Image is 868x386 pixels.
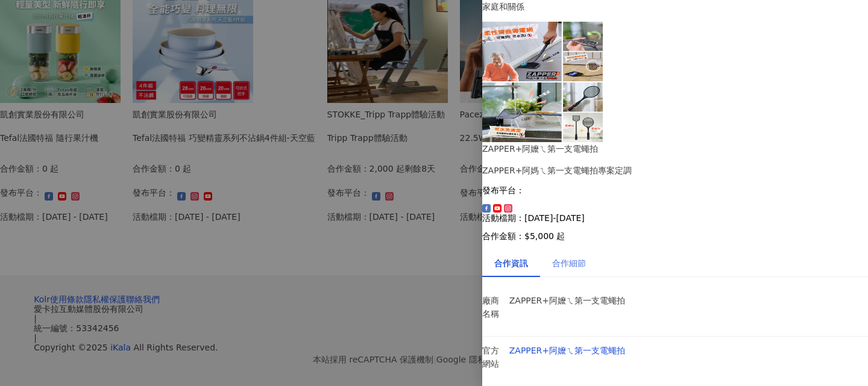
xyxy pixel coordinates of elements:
[494,257,528,270] div: 合作資訊
[552,257,586,270] div: 合作細節
[482,22,603,142] img: ZAPPER+阿媽ㄟ第一支電蠅拍專案定調
[509,294,638,307] p: ZAPPER+阿嬤ㄟ第一支電蠅拍
[482,142,868,155] div: ZAPPER+阿嬤ㄟ第一支電蠅拍
[482,164,868,177] div: ZAPPER+阿媽ㄟ第一支電蠅拍專案定調
[482,344,503,370] p: 官方網站
[482,213,868,223] p: 活動檔期：[DATE]-[DATE]
[482,231,868,241] p: 合作金額： $5,000 起
[482,294,503,320] p: 廠商名稱
[482,185,868,195] p: 發布平台：
[509,346,625,355] a: ZAPPER+阿嬤ㄟ第一支電蠅拍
